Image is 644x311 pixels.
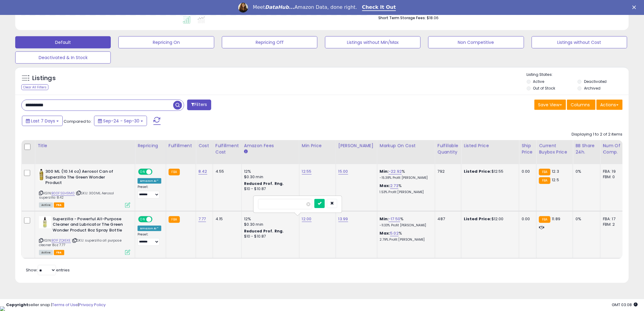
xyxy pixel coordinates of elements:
[79,302,106,308] a: Privacy Policy
[576,169,596,174] div: 0%
[244,216,295,222] div: 12%
[380,143,432,149] div: Markup on Cost
[390,230,399,236] a: 5.02
[539,216,550,223] small: FBA
[552,216,561,222] span: 11.89
[54,203,64,208] span: FBA
[39,216,130,255] div: ASIN:
[51,191,75,196] a: B00FSEH9M0
[39,203,53,208] span: All listings currently available for purchase on Amazon
[464,216,492,222] b: Listed Price:
[39,238,121,247] span: | SKU: superzilla all purpose cleaner 8oz 7.77
[187,100,211,110] button: Filters
[438,169,457,174] div: 792
[533,86,555,91] label: Out of Stock
[39,169,130,207] div: ASIN:
[576,216,596,222] div: 0%
[571,102,590,108] span: Columns
[118,36,214,48] button: Repricing On
[362,4,396,11] a: Check It Out
[380,223,430,228] p: -11.33% Profit [PERSON_NAME]
[244,186,295,192] div: $10 - $10.87
[244,169,295,174] div: 12%
[380,216,430,228] div: %
[31,118,55,124] span: Last 7 Days
[39,250,53,255] span: All listings currently available for purchase on Amazon
[6,302,106,308] div: seller snap | |
[244,174,295,180] div: $0.30 min
[169,169,180,175] small: FBA
[532,36,627,48] button: Listings without Cost
[198,168,207,175] a: 8.42
[325,36,421,48] button: Listings without Min/Max
[37,143,132,149] div: Title
[567,100,596,110] button: Columns
[244,234,295,239] div: $10 - $10.87
[584,79,607,84] label: Deactivated
[338,168,348,175] a: 15.00
[380,169,430,180] div: %
[39,191,114,200] span: | SKU: 300ML Aerosol superzilla 8.42
[39,216,51,228] img: 41sp1pDh9kL._SL40_.jpg
[244,181,284,186] b: Reduced Prof. Rng.
[302,168,312,175] a: 12.55
[169,216,180,223] small: FBA
[534,100,566,110] button: Save View
[253,4,357,10] div: Meet Amazon Data, done right.
[265,4,295,10] i: DataHub...
[302,216,312,222] a: 12.00
[377,140,435,164] th: The percentage added to the cost of goods (COGS) that forms the calculator for Min & Max prices.
[138,232,161,246] div: Preset:
[572,132,623,137] div: Displaying 1 to 2 of 2 items
[64,118,92,124] span: Compared to:
[139,169,146,175] span: ON
[138,185,161,199] div: Preset:
[603,222,623,227] div: FBM: 2
[380,183,430,194] div: %
[152,217,161,222] span: OFF
[427,15,439,21] span: $18.06
[54,250,64,255] span: FBA
[198,216,206,222] a: 7.77
[522,169,532,174] div: 0.00
[464,143,516,149] div: Listed Price
[15,36,111,48] button: Default
[215,169,237,174] div: 4.55
[597,100,623,110] button: Actions
[169,143,193,149] div: Fulfillment
[464,168,492,174] b: Listed Price:
[338,216,348,222] a: 13.99
[603,169,623,174] div: FBA: 19
[215,216,237,222] div: 4.15
[152,169,161,175] span: OFF
[15,51,111,64] button: Deactivated & In Stock
[215,143,239,155] div: Fulfillment Cost
[552,177,559,183] span: 12.5
[244,143,297,149] div: Amazon Fees
[390,183,398,189] a: 2.73
[539,177,550,184] small: FBA
[26,267,70,273] span: Show: entries
[380,230,390,236] b: Max:
[22,116,63,126] button: Last 7 Days
[539,169,550,175] small: FBA
[380,238,430,242] p: 2.79% Profit [PERSON_NAME]
[6,302,28,308] strong: Copyright
[603,216,623,222] div: FBA: 17
[428,36,524,48] button: Non Competitive
[53,216,127,235] b: Superzilla - Powerful All-Purpose Cleaner and Lubricator The Green Wonder Product 8oz Spray Bottle
[380,183,390,189] b: Max:
[32,74,56,83] h5: Listings
[576,143,598,155] div: BB Share 24h.
[380,190,430,194] p: 1.53% Profit [PERSON_NAME]
[39,169,44,181] img: 41O0XAC3ByL._SL40_.jpg
[103,118,139,124] span: Sep-24 - Sep-30
[603,174,623,180] div: FBM: 0
[139,217,146,222] span: ON
[138,226,161,231] div: Amazon AI *
[389,216,400,222] a: -17.50
[244,149,248,154] small: Amazon Fees.
[438,143,459,155] div: Fulfillable Quantity
[222,36,317,48] button: Repricing Off
[51,238,71,243] a: B01FZQKEKE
